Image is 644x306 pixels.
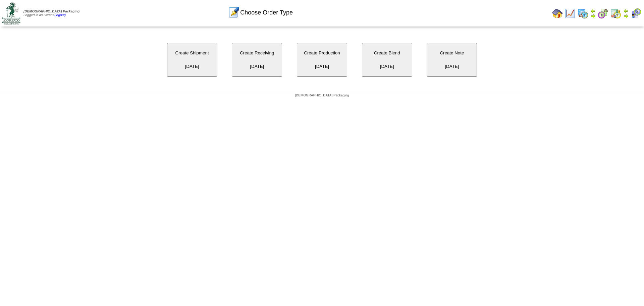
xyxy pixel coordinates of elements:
img: calendarprod.gif [578,8,588,19]
button: Create Blend[DATE] [362,43,412,77]
span: Logged in as Ccrane [23,10,79,17]
img: arrowright.gif [590,13,596,19]
a: Create Shipment[DATE] [160,64,225,69]
img: calendarblend.gif [598,8,608,19]
button: Create Receiving[DATE] [232,43,282,77]
a: Create Note[DATE] [420,64,484,69]
img: calendarcustomer.gif [631,8,641,19]
img: orders.gif [228,7,239,18]
span: [DEMOGRAPHIC_DATA] Packaging [23,10,79,13]
img: calendarinout.gif [610,8,621,19]
img: line_graph.gif [565,8,576,19]
a: Create Production[DATE] [290,64,355,69]
a: Create Receiving[DATE] [225,64,290,69]
img: zoroco-logo-small.webp [2,2,20,25]
span: Choose Order Type [240,9,293,16]
a: Create Blend[DATE] [355,64,420,69]
button: Create Shipment[DATE] [167,43,217,77]
img: arrowleft.gif [623,8,629,13]
img: arrowleft.gif [590,8,596,13]
span: [DEMOGRAPHIC_DATA] Packaging [295,94,349,97]
img: home.gif [552,8,563,19]
button: Create Production[DATE] [297,43,347,77]
button: Create Note[DATE] [427,43,477,77]
img: arrowright.gif [623,13,629,19]
a: (logout) [54,13,66,17]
